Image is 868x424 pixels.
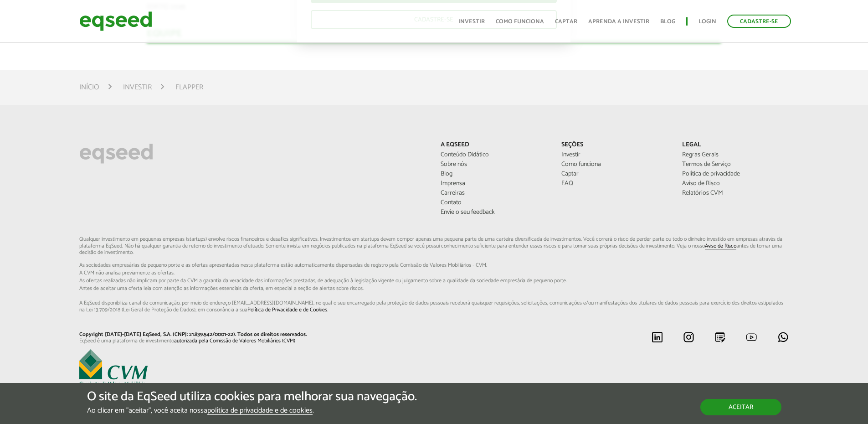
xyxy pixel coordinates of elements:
[777,331,789,343] img: whatsapp.svg
[561,152,668,158] a: Investir
[79,263,789,268] span: As sociedades empresárias de pequeno porte e as ofertas apresentadas nesta plataforma estão aut...
[175,81,203,93] li: Flapper
[79,141,153,166] img: EqSeed Logo
[87,390,417,404] h5: O site da EqSeed utiliza cookies para melhorar sua navegação.
[458,19,485,25] a: Investir
[441,181,548,187] a: Imprensa
[79,349,148,386] img: EqSeed é uma plataforma de investimento autorizada pela Comissão de Valores Mobiliários (CVM)
[561,161,668,168] a: Como funciona
[705,243,736,249] a: Aviso de Risco
[207,407,313,415] a: política de privacidade e de cookies
[682,152,789,158] a: Regras Gerais
[123,84,152,91] a: Investir
[682,161,789,168] a: Termos de Serviço
[727,15,791,28] a: Cadastre-se
[79,286,789,291] span: Antes de aceitar uma oferta leia com atenção as informações essenciais da oferta, em especial...
[561,181,668,187] a: FAQ
[683,331,694,343] img: instagram.svg
[174,338,295,344] a: autorizada pela Comissão de Valores Mobiliários (CVM)
[660,19,675,25] a: Blog
[79,9,152,33] img: EqSeed
[79,236,789,313] p: Qualquer investimento em pequenas empresas (startups) envolve riscos financeiros e desafios signi...
[441,190,548,196] a: Carreiras
[441,161,548,168] a: Sobre nós
[441,152,548,158] a: Conteúdo Didático
[555,19,577,25] a: Captar
[682,141,789,149] p: Legal
[588,19,649,25] a: Aprenda a investir
[746,331,757,343] img: youtube.svg
[561,141,668,149] p: Seções
[79,278,789,284] span: As ofertas realizadas não implicam por parte da CVM a garantia da veracidade das informações p...
[561,171,668,177] a: Captar
[79,338,427,344] p: EqSeed é uma plataforma de investimento
[79,84,99,91] a: Início
[247,307,327,313] a: Política de Privacidade e de Cookies
[652,331,663,343] img: linkedin.svg
[496,19,544,25] a: Como funciona
[714,331,726,343] img: blog.svg
[441,171,548,177] a: Blog
[682,190,789,196] a: Relatórios CVM
[87,406,417,415] p: Ao clicar em "aceitar", você aceita nossa .
[700,399,781,415] button: Aceitar
[682,171,789,177] a: Política de privacidade
[699,19,716,25] a: Login
[441,209,548,216] a: Envie o seu feedback
[441,141,548,149] p: A EqSeed
[79,270,789,276] span: A CVM não analisa previamente as ofertas.
[682,181,789,187] a: Aviso de Risco
[441,200,548,206] a: Contato
[79,331,427,338] p: Copyright [DATE]-[DATE] EqSeed, S.A. (CNPJ: 21.839.542/0001-22). Todos os direitos reservados.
